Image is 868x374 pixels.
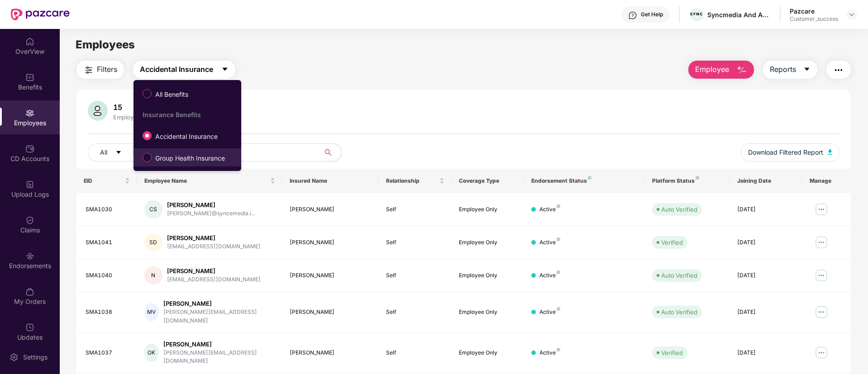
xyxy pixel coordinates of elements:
[163,340,275,349] div: [PERSON_NAME]
[144,344,159,362] div: OK
[163,308,275,325] div: [PERSON_NAME][EMAIL_ADDRESS][DOMAIN_NAME]
[688,61,754,79] button: Employee
[86,349,130,357] div: SMA1037
[790,15,838,23] div: Customer_success
[737,349,795,357] div: [DATE]
[814,268,829,283] img: manageButton
[588,176,591,180] img: svg+xml;base64,PHN2ZyB4bWxucz0iaHR0cDovL3d3dy53My5vcmcvMjAwMC9zdmciIHdpZHRoPSI4IiBoZWlnaHQ9IjgiIH...
[814,305,829,319] img: manageButton
[88,101,108,121] img: svg+xml;base64,PHN2ZyB4bWxucz0iaHR0cDovL3d3dy53My5vcmcvMjAwMC9zdmciIHhtbG5zOnhsaW5rPSJodHRwOi8vd3...
[386,308,444,317] div: Self
[25,216,34,225] img: svg+xml;base64,PHN2ZyBpZD0iQ2xhaW0iIHhtbG5zPSJodHRwOi8vd3d3LnczLm9yZy8yMDAwL3N2ZyIgd2lkdGg9IjIwIi...
[144,266,162,284] div: N
[737,205,795,214] div: [DATE]
[25,109,34,118] img: svg+xml;base64,PHN2ZyBpZD0iRW1wbG95ZWVzIiB4bWxucz0iaHR0cDovL3d3dy53My5vcmcvMjAwMC9zdmciIHdpZHRoPS...
[814,346,829,360] img: manageButton
[790,7,838,15] div: Pazcare
[737,271,795,280] div: [DATE]
[539,349,560,357] div: Active
[802,169,851,193] th: Manage
[814,202,829,217] img: manageButton
[86,205,130,214] div: SMA1030
[557,270,560,274] img: svg+xml;base64,PHN2ZyB4bWxucz0iaHR0cDovL3d3dy53My5vcmcvMjAwMC9zdmciIHdpZHRoPSI4IiBoZWlnaHQ9IjgiIH...
[319,143,342,161] button: search
[290,238,372,247] div: [PERSON_NAME]
[100,147,107,157] span: All
[737,238,795,247] div: [DATE]
[386,177,437,185] span: Relationship
[152,153,229,163] span: Group Health Insurance
[641,11,663,18] div: Get Help
[539,238,560,247] div: Active
[452,169,524,193] th: Coverage Type
[167,201,255,209] div: [PERSON_NAME]
[25,287,34,296] img: svg+xml;base64,PHN2ZyBpZD0iTXlfT3JkZXJzIiBkYXRhLW5hbWU9Ik15IE9yZGVycyIgeG1sbnM9Imh0dHA6Ly93d3cudz...
[83,65,94,76] img: svg+xml;base64,PHN2ZyB4bWxucz0iaHR0cDovL3d3dy53My5vcmcvMjAwMC9zdmciIHdpZHRoPSIyNCIgaGVpZ2h0PSIyNC...
[741,143,839,161] button: Download Filtered Report
[290,271,372,280] div: [PERSON_NAME]
[661,348,683,357] div: Verified
[748,147,823,157] span: Download Filtered Report
[386,349,444,357] div: Self
[730,169,802,193] th: Joining Date
[459,349,517,357] div: Employee Only
[386,238,444,247] div: Self
[661,238,683,247] div: Verified
[459,308,517,317] div: Employee Only
[11,9,70,20] img: New Pazcare Logo
[86,308,130,317] div: SMA1038
[707,10,771,19] div: Syncmedia And Adtech Private Limited
[76,169,137,193] th: EID
[690,13,703,17] img: sync-media-logo%20Black.png
[76,38,135,51] span: Employees
[290,205,372,214] div: [PERSON_NAME]
[84,177,123,185] span: EID
[814,235,829,250] img: manageButton
[459,238,517,247] div: Employee Only
[152,132,221,142] span: Accidental Insurance
[386,205,444,214] div: Self
[143,111,241,118] div: Insurance Benefits
[539,205,560,214] div: Active
[144,177,268,185] span: Employee Name
[25,144,34,153] img: svg+xml;base64,PHN2ZyBpZD0iQ0RfQWNjb3VudHMiIGRhdGEtbmFtZT0iQ0QgQWNjb3VudHMiIHhtbG5zPSJodHRwOi8vd3...
[111,114,146,121] div: Employees
[386,271,444,280] div: Self
[76,61,124,79] button: Filters
[736,65,747,76] img: svg+xml;base64,PHN2ZyB4bWxucz0iaHR0cDovL3d3dy53My5vcmcvMjAwMC9zdmciIHhtbG5zOnhsaW5rPSJodHRwOi8vd3...
[770,64,796,75] span: Reports
[152,90,192,99] span: All Benefits
[167,234,261,242] div: [PERSON_NAME]
[144,200,162,218] div: CS
[86,271,130,280] div: SMA1040
[848,11,855,18] img: svg+xml;base64,PHN2ZyBpZD0iRHJvcGRvd24tMzJ4MzIiIHhtbG5zPSJodHRwOi8vd3d3LnczLm9yZy8yMDAwL3N2ZyIgd2...
[144,303,159,321] div: MV
[111,103,146,112] div: 15
[652,177,722,185] div: Platform Status
[25,73,34,82] img: svg+xml;base64,PHN2ZyBpZD0iQmVuZWZpdHMiIHhtbG5zPSJodHRwOi8vd3d3LnczLm9yZy8yMDAwL3N2ZyIgd2lkdGg9Ij...
[695,64,729,75] span: Employee
[557,307,560,311] img: svg+xml;base64,PHN2ZyB4bWxucz0iaHR0cDovL3d3dy53My5vcmcvMjAwMC9zdmciIHdpZHRoPSI4IiBoZWlnaHQ9IjgiIH...
[163,299,275,308] div: [PERSON_NAME]
[97,64,117,75] span: Filters
[531,177,638,185] div: Endorsement Status
[803,66,811,74] span: caret-down
[661,271,697,280] div: Auto Verified
[133,61,235,79] button: Accidental Insurancecaret-down
[25,251,34,260] img: svg+xml;base64,PHN2ZyBpZD0iRW5kb3JzZW1lbnRzIiB4bWxucz0iaHR0cDovL3d3dy53My5vcmcvMjAwMC9zdmciIHdpZH...
[88,143,143,161] button: Allcaret-down
[539,271,560,280] div: Active
[115,149,122,156] span: caret-down
[25,180,34,189] img: svg+xml;base64,PHN2ZyBpZD0iVXBsb2FkX0xvZ3MiIGRhdGEtbmFtZT0iVXBsb2FkIExvZ3MiIHhtbG5zPSJodHRwOi8vd3...
[144,233,162,251] div: SD
[20,353,50,362] div: Settings
[628,11,637,20] img: svg+xml;base64,PHN2ZyBpZD0iSGVscC0zMngzMiIgeG1sbnM9Imh0dHA6Ly93d3cudzMub3JnLzIwMDAvc3ZnIiB3aWR0aD...
[167,209,255,218] div: [PERSON_NAME]@syncemedia.i...
[290,349,372,357] div: [PERSON_NAME]
[10,353,19,362] img: svg+xml;base64,PHN2ZyBpZD0iU2V0dGluZy0yMHgyMCIgeG1sbnM9Imh0dHA6Ly93d3cudzMub3JnLzIwMDAvc3ZnIiB3aW...
[163,349,275,366] div: [PERSON_NAME][EMAIL_ADDRESS][DOMAIN_NAME]
[763,61,817,79] button: Reportscaret-down
[140,64,213,75] span: Accidental Insurance
[167,275,261,284] div: [EMAIL_ADDRESS][DOMAIN_NAME]
[539,308,560,317] div: Active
